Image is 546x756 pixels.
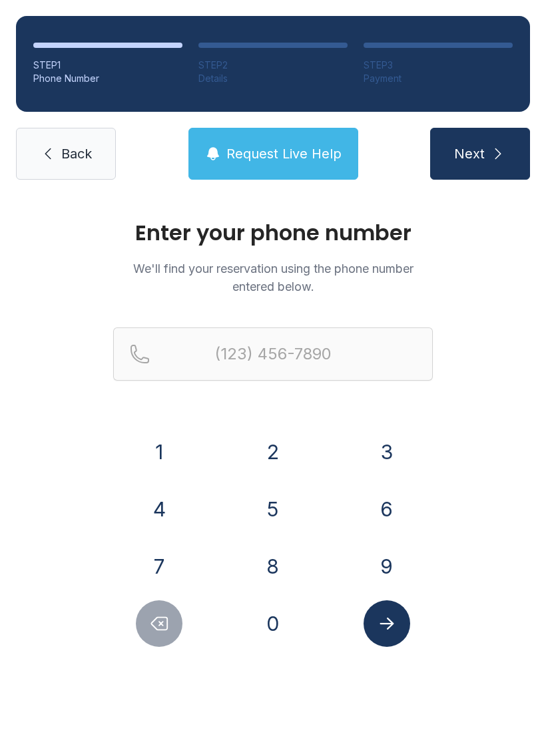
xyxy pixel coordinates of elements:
[113,327,433,381] input: Reservation phone number
[136,543,182,590] button: 7
[364,72,513,85] div: Payment
[33,72,182,85] div: Phone Number
[364,59,513,72] div: STEP 3
[61,144,92,163] span: Back
[364,543,410,590] button: 9
[250,543,296,590] button: 8
[364,600,410,647] button: Submit lookup form
[113,260,433,295] p: We'll find your reservation using the phone number entered below.
[454,144,485,163] span: Next
[33,59,182,72] div: STEP 1
[364,486,410,532] button: 6
[113,222,433,244] h1: Enter your phone number
[136,486,182,532] button: 4
[250,600,296,647] button: 0
[250,486,296,532] button: 5
[226,144,342,163] span: Request Live Help
[136,600,182,647] button: Delete number
[198,72,348,85] div: Details
[250,429,296,475] button: 2
[136,429,182,475] button: 1
[198,59,348,72] div: STEP 2
[364,429,410,475] button: 3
